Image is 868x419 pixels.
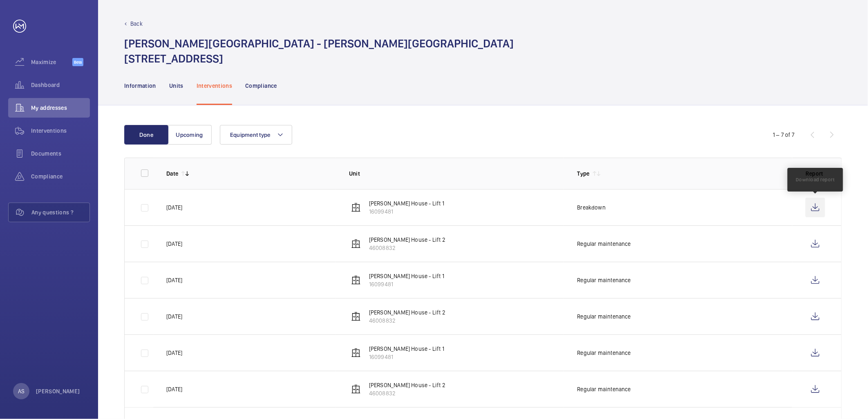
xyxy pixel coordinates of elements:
p: [PERSON_NAME] House - Lift 1 [369,199,444,207]
p: 46008832 [369,389,445,397]
p: Compliance [245,82,277,90]
p: Units [169,82,183,90]
img: elevator.svg [351,239,361,249]
p: [PERSON_NAME] House - Lift 2 [369,236,445,244]
p: AS [18,387,25,395]
span: Any questions ? [31,208,89,216]
img: elevator.svg [351,203,361,212]
span: Interventions [31,127,90,135]
p: Unit [349,169,564,178]
p: Regular maintenance [577,276,631,284]
p: Breakdown [577,203,606,212]
div: 1 – 7 of 7 [773,131,795,139]
p: 16099481 [369,207,444,216]
p: Back [130,20,143,28]
p: Regular maintenance [577,349,631,357]
p: Type [577,169,589,178]
span: Compliance [31,172,90,181]
p: Regular maintenance [577,240,631,248]
span: Documents [31,149,90,158]
p: 46008832 [369,244,445,252]
span: Beta [72,58,83,66]
p: Date [166,169,178,178]
p: [DATE] [166,385,182,393]
img: elevator.svg [351,275,361,285]
p: [DATE] [166,203,182,212]
span: Equipment type [230,131,271,138]
p: [PERSON_NAME] House - Lift 1 [369,272,444,280]
p: 16099481 [369,280,444,288]
p: Interventions [197,82,233,90]
h1: [PERSON_NAME][GEOGRAPHIC_DATA] - [PERSON_NAME][GEOGRAPHIC_DATA] [STREET_ADDRESS] [124,36,514,66]
p: 16099481 [369,353,444,361]
p: Regular maintenance [577,312,631,321]
p: Information [124,82,156,90]
button: Equipment type [220,125,292,145]
p: 46008832 [369,316,445,325]
p: Regular maintenance [577,385,631,393]
span: Dashboard [31,81,90,89]
p: [DATE] [166,349,182,357]
img: elevator.svg [351,348,361,358]
p: [DATE] [166,240,182,248]
span: My addresses [31,104,90,112]
p: [DATE] [166,312,182,321]
button: Upcoming [168,125,212,145]
p: [DATE] [166,276,182,284]
img: elevator.svg [351,312,361,321]
button: Done [124,125,168,145]
p: [PERSON_NAME] House - Lift 2 [369,308,445,316]
p: [PERSON_NAME] House - Lift 2 [369,381,445,389]
span: Maximize [31,58,72,66]
p: [PERSON_NAME] [36,387,80,395]
p: [PERSON_NAME] House - Lift 1 [369,345,444,353]
img: elevator.svg [351,384,361,394]
div: Download report [796,176,835,183]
